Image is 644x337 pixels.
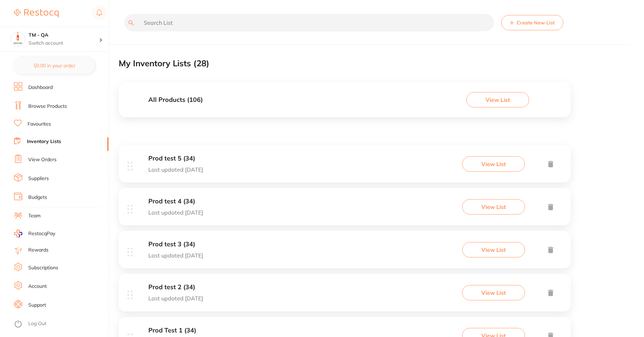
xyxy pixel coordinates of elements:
a: Suppliers [28,175,49,182]
button: View List [462,242,525,257]
h3: Prod test 2 (34) [148,284,203,291]
a: Log Out [28,320,46,327]
h3: Prod test 3 (34) [148,241,203,248]
div: Prod test 5 (34)Last updated [DATE]View List [119,145,571,188]
p: Last updated [DATE] [148,166,203,173]
h3: Prod Test 1 (34) [148,327,203,334]
span: RestocqPay [28,230,55,237]
a: Browse Products [28,103,67,110]
button: View List [462,156,525,172]
a: Team [28,212,40,219]
img: Restocq Logo [14,9,59,17]
p: Last updated [DATE] [148,295,203,301]
h3: All Products ( 106 ) [148,96,203,104]
button: Log Out [14,319,106,330]
a: Inventory Lists [27,138,61,145]
button: Create New List [501,15,563,30]
a: Rewards [28,247,49,254]
p: Switch account [29,40,99,47]
div: Prod test 2 (34)Last updated [DATE]View List [119,274,571,317]
img: TM - QA [11,32,25,46]
p: Last updated [DATE] [148,209,203,216]
a: Account [28,283,47,290]
h3: Prod test 5 (34) [148,155,203,162]
a: Support [28,302,46,309]
button: $0.00 in your order [14,57,95,74]
a: Budgets [28,194,47,201]
a: Restocq Logo [14,5,59,21]
img: RestocqPay [14,230,22,238]
input: Search List [124,14,494,31]
a: Subscriptions [28,264,58,271]
div: Prod test 3 (34)Last updated [DATE]View List [119,231,571,274]
button: View List [462,285,525,300]
a: Dashboard [28,84,53,91]
a: RestocqPay [14,230,55,238]
h4: TM - QA [29,32,99,39]
p: Last updated [DATE] [148,252,203,259]
a: View Orders [28,156,57,163]
a: Favourites [28,121,51,128]
div: Prod test 4 (34)Last updated [DATE]View List [119,188,571,231]
button: View List [466,92,529,107]
button: View List [462,199,525,215]
h2: My Inventory Lists ( 28 ) [119,59,209,68]
h3: Prod test 4 (34) [148,198,203,205]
